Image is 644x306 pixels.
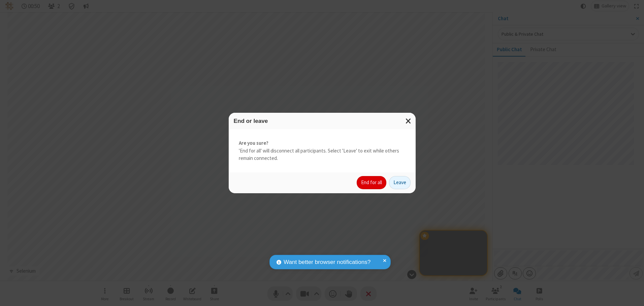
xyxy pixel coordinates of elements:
button: End for all [357,176,386,190]
button: Close modal [401,113,416,129]
button: Leave [389,176,411,190]
div: 'End for all' will disconnect all participants. Select 'Leave' to exit while others remain connec... [229,129,416,172]
strong: Are you sure? [239,139,406,147]
h3: End or leave [234,118,411,124]
span: Want better browser notifications? [284,258,371,267]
